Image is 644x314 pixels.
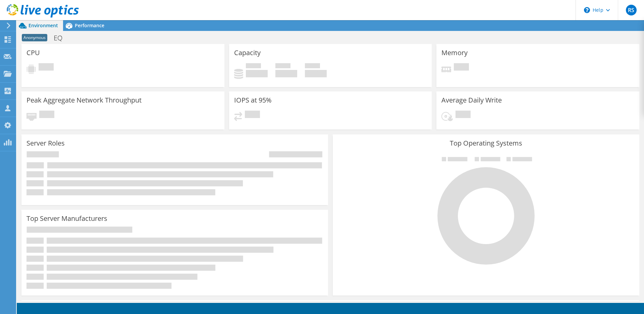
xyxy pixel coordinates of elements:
h3: Average Daily Write [441,96,502,104]
span: Pending [454,63,469,72]
h3: Memory [441,49,468,56]
h3: Capacity [234,49,261,56]
span: Pending [245,111,260,120]
h3: Peak Aggregate Network Throughput [26,96,142,104]
span: Free [275,63,290,70]
h4: 0 GiB [305,70,327,77]
h3: Top Server Manufacturers [26,215,107,222]
span: Pending [39,111,54,120]
span: Performance [75,22,104,29]
span: Pending [455,111,471,120]
span: Environment [29,22,58,29]
h3: IOPS at 95% [234,96,272,104]
h3: Server Roles [26,140,65,147]
svg: \n [584,7,590,13]
h3: CPU [26,49,40,56]
span: Used [246,63,261,70]
span: Anonymous [22,34,47,41]
h4: 0 GiB [246,70,268,77]
h1: EQ [51,34,73,42]
h4: 0 GiB [275,70,297,77]
span: Total [305,63,320,70]
h3: Top Operating Systems [338,140,634,147]
span: RS [626,5,637,15]
span: Pending [39,63,54,72]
